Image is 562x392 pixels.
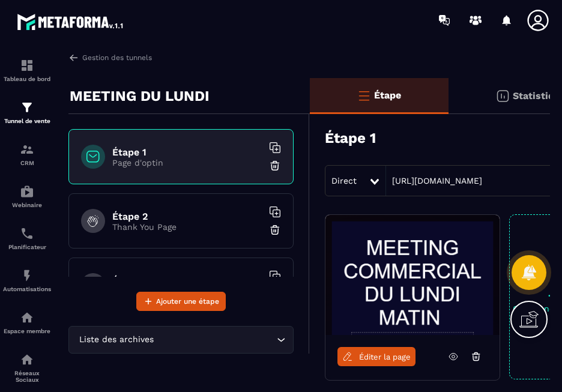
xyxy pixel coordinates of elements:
img: arrow [68,52,79,63]
h6: Étape 3 [112,275,262,286]
img: bars-o.4a397970.svg [357,88,371,103]
img: scheduler [20,226,34,241]
img: automations [20,184,34,199]
img: formation [20,58,34,73]
img: stats.20deebd0.svg [495,89,510,103]
p: Planificateur [3,244,51,250]
a: formationformationTunnel de vente [3,91,51,133]
h6: Étape 1 [112,146,262,158]
a: formationformationTableau de bord [3,49,51,91]
img: formation [20,100,34,115]
h3: Étape 1 [325,130,376,146]
a: automationsautomationsWebinaire [3,175,51,217]
img: automations [20,310,34,325]
a: [URL][DOMAIN_NAME] [386,176,482,185]
span: Liste des archives [76,333,156,346]
a: automationsautomationsEspace membre [3,301,51,343]
a: formationformationCRM [3,133,51,175]
button: Ajouter une étape [136,292,226,311]
img: trash [269,160,281,172]
p: Espace membre [3,328,51,334]
p: Thank You Page [112,222,262,232]
a: schedulerschedulerPlanificateur [3,217,51,259]
img: logo [17,11,125,32]
a: Éditer la page [337,347,415,366]
p: Page d'optin [112,158,262,167]
p: Réseaux Sociaux [3,370,51,383]
p: Tunnel de vente [3,118,51,124]
span: Ajouter une étape [156,295,219,307]
h6: Étape 2 [112,211,262,222]
p: Automatisations [3,286,51,292]
span: Éditer la page [359,352,411,361]
p: Étape [374,89,401,101]
img: trash [269,224,281,236]
span: Direct [331,176,357,185]
div: Search for option [68,326,294,354]
input: Search for option [156,333,274,346]
img: automations [20,268,34,283]
a: social-networksocial-networkRéseaux Sociaux [3,343,51,392]
p: Webinaire [3,202,51,208]
img: social-network [20,352,34,367]
p: CRM [3,160,51,166]
p: Tableau de bord [3,76,51,82]
a: Gestion des tunnels [68,52,152,63]
img: formation [20,142,34,157]
p: MEETING DU LUNDI [70,84,210,108]
img: image [325,215,500,335]
a: automationsautomationsAutomatisations [3,259,51,301]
